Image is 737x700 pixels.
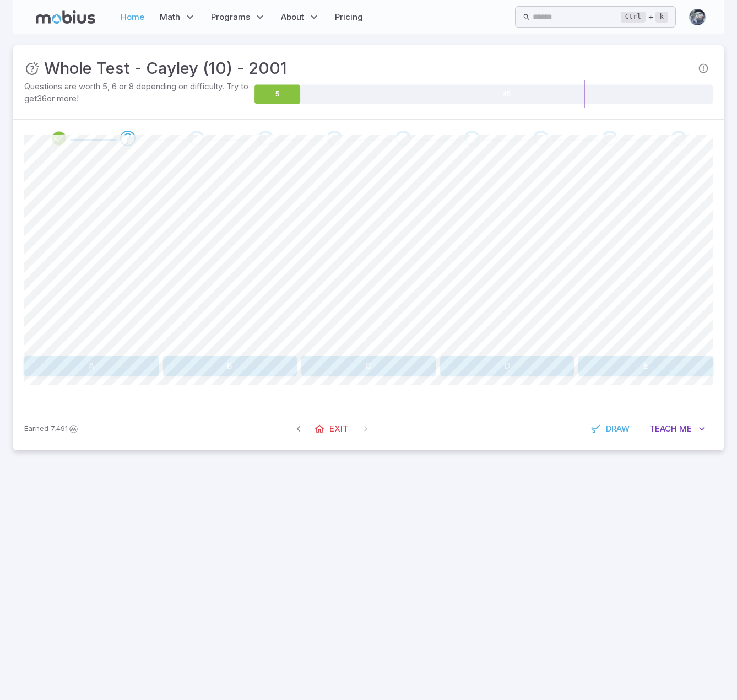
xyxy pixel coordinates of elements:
div: Go to the next question [533,131,549,146]
button: D [440,356,575,376]
div: Go to the next question [671,131,686,146]
button: C [301,356,436,376]
div: Review your answer [51,131,67,146]
div: Go to the next question [395,131,411,146]
span: Me [679,423,692,435]
button: E [578,356,713,376]
p: Earn Mobius dollars to buy game boosters [24,423,79,434]
span: 7,491 [51,423,68,434]
span: Programs [211,11,250,23]
a: Exit [308,418,356,439]
kbd: Ctrl [621,12,646,23]
div: Go to the next question [464,131,480,146]
kbd: k [655,12,668,23]
button: Draw [585,418,637,439]
span: Teach [649,423,677,435]
h3: Whole Test - Cayley (10) - 2001 [44,56,287,80]
span: On Latest Question [356,419,376,439]
span: Draw [606,423,630,435]
a: Pricing [332,4,366,30]
div: + [621,10,668,24]
span: Earned [24,423,48,434]
div: Go to the next question [327,131,342,146]
div: Go to the next question [602,131,617,146]
div: Go to the next question [258,131,273,146]
a: Home [117,4,148,30]
div: Go to the next question [120,131,136,146]
span: Math [160,11,180,23]
button: TeachMe [642,418,713,439]
span: Report an issue with the question [694,59,713,78]
button: B [163,356,297,376]
p: Questions are worth 5, 6 or 8 depending on difficulty. Try to get 36 or more! [24,80,252,105]
span: Exit [329,423,348,435]
img: andrew.jpg [689,9,706,25]
div: Go to the next question [189,131,204,146]
span: About [281,11,304,23]
span: Previous Question [289,419,308,439]
button: A [24,356,159,376]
